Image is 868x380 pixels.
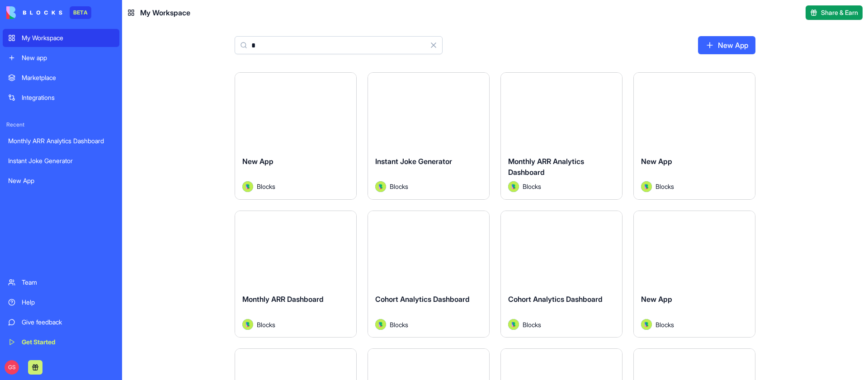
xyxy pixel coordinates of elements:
[8,156,114,165] div: Instant Joke Generator
[22,318,114,327] div: Give feedback
[22,298,114,307] div: Help
[3,152,119,170] a: Instant Joke Generator
[3,333,119,351] a: Get Started
[22,278,114,287] div: Team
[242,157,274,166] span: New App
[3,132,119,150] a: Monthly ARR Analytics Dashboard
[390,182,408,191] span: Blocks
[390,320,408,329] span: Blocks
[3,313,119,331] a: Give feedback
[656,182,674,191] span: Blocks
[523,320,541,329] span: Blocks
[500,72,623,200] a: Monthly ARR Analytics DashboardAvatarBlocks
[523,182,541,191] span: Blocks
[242,295,324,304] span: Monthly ARR Dashboard
[641,181,652,192] img: Avatar
[8,176,114,185] div: New App
[375,295,470,304] span: Cohort Analytics Dashboard
[22,53,114,62] div: New app
[821,8,858,17] span: Share & Earn
[242,181,253,192] img: Avatar
[257,320,275,329] span: Blocks
[257,182,275,191] span: Blocks
[633,211,755,338] a: New AppAvatarBlocks
[633,72,755,200] a: New AppAvatarBlocks
[70,6,91,19] div: BETA
[641,295,672,304] span: New App
[698,36,755,54] a: New App
[22,73,114,82] div: Marketplace
[3,49,119,67] a: New app
[3,69,119,87] a: Marketplace
[500,211,623,338] a: Cohort Analytics DashboardAvatarBlocks
[8,136,114,145] div: Monthly ARR Analytics Dashboard
[3,172,119,190] a: New App
[6,6,62,19] img: logo
[3,89,119,107] a: Integrations
[22,338,114,347] div: Get Started
[508,295,603,304] span: Cohort Analytics Dashboard
[242,319,253,330] img: Avatar
[235,72,357,200] a: New AppAvatarBlocks
[3,29,119,47] a: My Workspace
[508,157,584,177] span: Monthly ARR Analytics Dashboard
[508,181,519,192] img: Avatar
[368,211,490,338] a: Cohort Analytics DashboardAvatarBlocks
[375,319,386,330] img: Avatar
[22,33,114,42] div: My Workspace
[3,293,119,311] a: Help
[3,273,119,291] a: Team
[368,72,490,200] a: Instant Joke GeneratorAvatarBlocks
[806,5,863,20] button: Share & Earn
[235,211,357,338] a: Monthly ARR DashboardAvatarBlocks
[6,6,91,19] a: BETA
[656,320,674,329] span: Blocks
[375,181,386,192] img: Avatar
[375,157,452,166] span: Instant Joke Generator
[22,93,114,102] div: Integrations
[3,121,119,128] span: Recent
[641,319,652,330] img: Avatar
[641,157,672,166] span: New App
[5,360,19,375] span: GS
[140,7,190,18] span: My Workspace
[508,319,519,330] img: Avatar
